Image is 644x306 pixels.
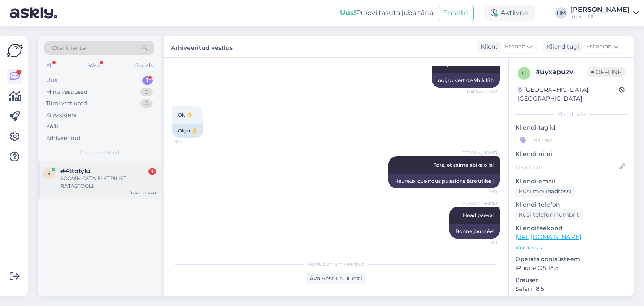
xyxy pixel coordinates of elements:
[515,233,581,241] a: [URL][DOMAIN_NAME]
[340,8,434,18] div: Proovi tasuta juba täna:
[432,73,500,88] div: oui, ouvert de 9h à 18h
[515,111,627,118] div: Kliendi info
[172,124,203,138] div: Olgu 👌
[388,174,500,188] div: Heureux que nous puissions être utiles !
[505,42,525,51] span: French
[461,150,497,156] span: [PERSON_NAME]
[340,9,356,17] b: Uus!
[515,224,627,233] p: Klienditeekond
[142,76,153,85] div: 1
[518,86,619,103] div: [GEOGRAPHIC_DATA], [GEOGRAPHIC_DATA]
[87,60,101,71] div: Web
[515,264,627,272] p: iPhone OS 18.5
[515,276,627,285] p: Brauser
[46,76,57,85] div: Uus
[174,138,206,145] span: 9:10
[535,67,588,77] div: # uyxapuzv
[515,186,575,197] div: Küsi meiliaadressi
[7,43,23,59] img: Askly Logo
[46,88,88,96] div: Minu vestlused
[130,190,156,196] div: [DATE] 13:40
[484,5,535,21] div: Aktiivne
[80,149,119,156] span: Uued vestlused
[60,167,90,175] span: #4ttotylu
[570,6,630,13] div: [PERSON_NAME]
[52,44,86,52] span: Otsi kliente
[463,212,494,218] span: Head päeva!
[555,7,567,19] div: HM
[466,88,497,94] span: Nähtud ✓ 9:10
[466,239,497,245] span: 9:11
[586,42,612,51] span: Estonian
[570,6,639,20] a: [PERSON_NAME]Invaru OÜ
[449,224,500,239] div: Bonne journée!
[47,170,51,176] span: 4
[515,244,627,252] p: Vaata edasi ...
[515,255,627,264] p: Operatsioonisüsteem
[46,99,87,108] div: Tiimi vestlused
[140,99,153,108] div: 0
[60,175,156,190] div: SOOVIN OSTA ELKTRILIST RATASTOOLI.
[438,5,474,21] button: Emailid
[148,168,156,175] div: 1
[515,134,627,146] input: Lisa tag
[515,209,583,220] div: Küsi telefoninumbrit
[307,260,365,268] span: Vestlus on arhiveeritud
[515,285,627,293] p: Safari 18.5
[46,122,58,131] div: Kõik
[515,177,627,186] p: Kliendi email
[178,112,192,118] span: Ok 👌
[522,70,526,76] span: u
[134,60,154,71] div: Socials
[46,111,77,119] div: AI Assistent
[515,150,627,158] p: Kliendi nimi
[516,162,618,171] input: Lisa nimi
[461,200,497,206] span: [PERSON_NAME]
[515,200,627,209] p: Kliendi telefon
[515,123,627,132] p: Kliendi tag'id
[477,42,498,51] div: Klient
[543,42,579,51] div: Klienditugi
[44,60,54,71] div: All
[466,189,497,195] span: 9:10
[140,88,153,96] div: 0
[434,162,494,168] span: Tore, et saime abiks olla!
[306,273,366,284] div: Ava vestlus uuesti
[171,41,233,52] label: Arhiveeritud vestlus
[588,67,625,77] span: Offline
[46,134,80,143] div: Arhiveeritud
[570,13,630,20] div: Invaru OÜ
